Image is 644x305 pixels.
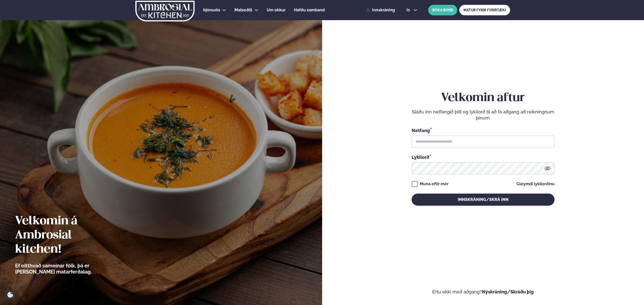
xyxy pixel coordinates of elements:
[428,5,457,15] button: BÓKA BORÐ
[482,289,534,294] a: Nýskráning/Skráðu þig
[15,263,120,275] p: Ef eitthvað sameinar fólk, þá er [PERSON_NAME] matarferðalag.
[412,127,555,134] div: Netfang
[267,8,286,12] span: Um okkur
[412,194,555,206] button: Innskráning/Skrá inn
[412,109,555,121] p: Sláðu inn netfangið þitt og lykilorð til að fá aðgang að reikningnum þínum
[234,7,252,13] a: Matseðill
[516,182,555,186] a: Gleymdi lykilorðinu
[459,5,510,15] a: MATUR FYRIR FYRIRTÆKI
[412,154,555,160] div: Lykilorð
[294,7,325,13] a: Hafðu samband
[203,7,220,13] a: Þjónusta
[203,8,220,12] span: Þjónusta
[15,214,120,257] h2: Velkomin á Ambrosial kitchen!
[5,290,15,300] a: Cookie settings
[403,8,421,12] button: is
[135,1,195,21] img: logo
[234,8,252,12] span: Matseðill
[267,7,286,13] a: Um okkur
[294,8,325,12] span: Hafðu samband
[412,91,555,105] h2: Velkomin aftur
[366,8,395,12] a: Innskráning
[407,8,411,12] span: is
[337,289,629,295] p: Ertu ekki með aðgang?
